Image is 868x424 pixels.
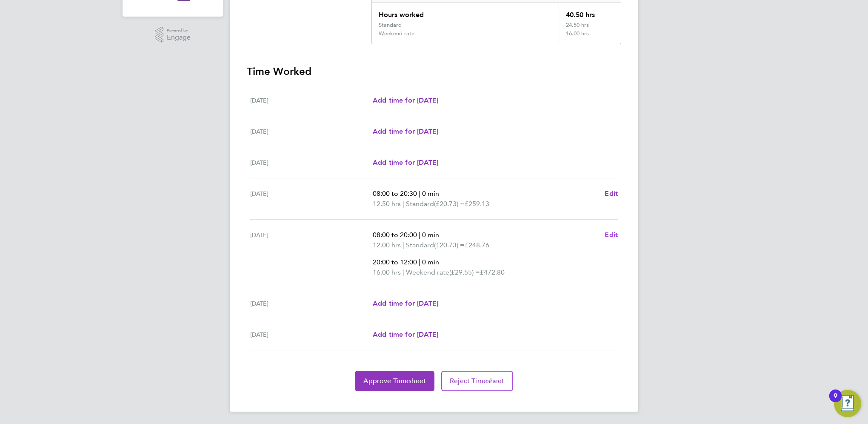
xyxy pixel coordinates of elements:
[250,230,373,278] div: [DATE]
[605,230,618,240] a: Edit
[441,371,513,391] button: Reject Timesheet
[406,240,434,250] span: Standard
[373,189,417,198] span: 08:00 to 20:30
[403,268,404,276] span: |
[250,329,373,340] div: [DATE]
[250,298,373,309] div: [DATE]
[379,30,414,37] div: Weekend rate
[363,377,426,385] span: Approve Timesheet
[465,200,489,208] span: £259.13
[373,127,438,135] span: Add time for [DATE]
[406,267,449,278] span: Weekend rate
[450,377,505,385] span: Reject Timesheet
[373,258,417,266] span: 20:00 to 12:00
[373,200,401,208] span: 12.50 hrs
[373,158,438,168] a: Add time for [DATE]
[155,27,191,43] a: Powered byEngage
[559,30,621,44] div: 16.00 hrs
[373,330,438,338] span: Add time for [DATE]
[167,34,191,41] span: Engage
[373,299,438,307] span: Add time for [DATE]
[605,189,618,198] span: Edit
[403,241,404,249] span: |
[250,189,373,209] div: [DATE]
[419,258,420,266] span: |
[422,231,439,239] span: 0 min
[559,22,621,30] div: 24.50 hrs
[373,329,438,340] a: Add time for [DATE]
[372,3,559,22] div: Hours worked
[379,22,402,29] div: Standard
[419,189,420,198] span: |
[406,199,434,209] span: Standard
[250,158,373,168] div: [DATE]
[250,126,373,137] div: [DATE]
[834,390,861,417] button: Open Resource Center, 9 new notifications
[250,95,373,106] div: [DATE]
[247,65,621,78] h3: Time Worked
[355,371,434,391] button: Approve Timesheet
[422,258,439,266] span: 0 min
[373,96,438,104] span: Add time for [DATE]
[403,200,404,208] span: |
[373,298,438,309] a: Add time for [DATE]
[605,231,618,239] span: Edit
[434,241,465,249] span: (£20.73) =
[449,268,480,276] span: (£29.55) =
[373,126,438,137] a: Add time for [DATE]
[422,189,439,198] span: 0 min
[480,268,505,276] span: £472.80
[373,231,417,239] span: 08:00 to 20:00
[465,241,489,249] span: £248.76
[605,189,618,199] a: Edit
[373,158,438,166] span: Add time for [DATE]
[167,27,191,34] span: Powered by
[419,231,420,239] span: |
[373,268,401,276] span: 16.00 hrs
[373,241,401,249] span: 12.00 hrs
[559,3,621,22] div: 40.50 hrs
[373,95,438,106] a: Add time for [DATE]
[834,396,837,407] div: 9
[434,200,465,208] span: (£20.73) =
